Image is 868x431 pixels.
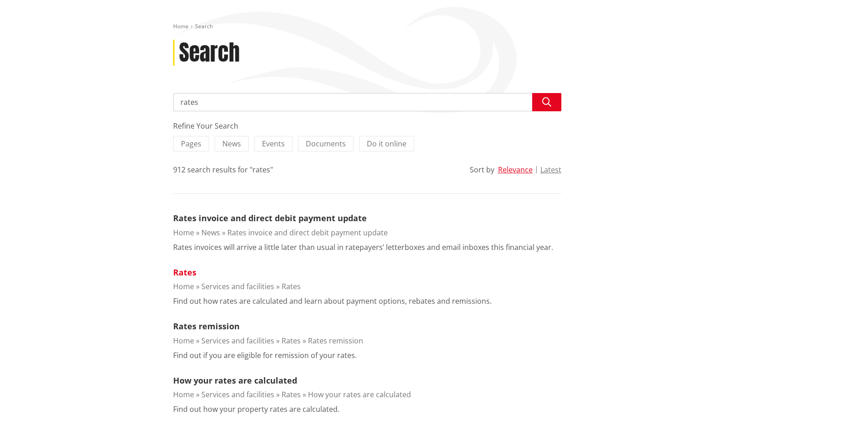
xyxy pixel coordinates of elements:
span: Pages [181,139,201,149]
h1: Search [179,40,240,66]
button: Relevance [498,166,533,174]
a: Services and facilities [201,389,274,400]
nav: breadcrumb [173,23,695,31]
iframe: Messenger Launcher [826,393,859,426]
span: Do it online [367,139,406,149]
p: Find out if you are eligible for remission of your rates. [173,350,357,361]
a: Services and facilities [201,281,274,291]
a: How your rates are calculated [173,375,297,386]
button: Latest [540,166,561,174]
span: Events [262,139,285,149]
p: Find out how rates are calculated and learn about payment options, rebates and remissions. [173,296,492,306]
a: Rates invoice and direct debit payment update [227,228,388,238]
a: Home [173,389,194,400]
a: Rates remission [308,336,363,346]
p: Rates invoices will arrive a little later than usual in ratepayers’ letterboxes and email inboxes... [173,242,553,253]
a: Home [173,22,189,30]
span: News [222,139,241,149]
a: Home [173,228,194,238]
span: Search [195,22,213,30]
div: 912 search results for "rates" [173,164,273,175]
div: Refine Your Search [173,120,561,131]
p: Find out how your property rates are calculated. [173,404,339,415]
a: Rates [282,281,301,291]
input: Search input [173,93,561,111]
div: Sort by [470,164,494,175]
a: News [201,228,220,238]
span: Documents [306,139,346,149]
a: Rates [282,336,301,346]
a: Rates remission [173,321,240,332]
a: Rates [282,389,301,400]
a: Home [173,281,194,291]
a: Rates invoice and direct debit payment update [173,213,367,223]
a: Rates [173,267,196,278]
a: How your rates are calculated [308,389,411,400]
a: Home [173,336,194,346]
a: Services and facilities [201,336,274,346]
